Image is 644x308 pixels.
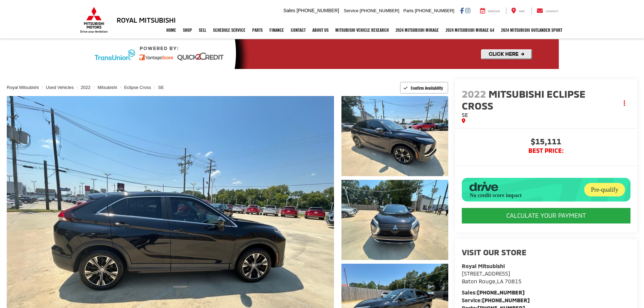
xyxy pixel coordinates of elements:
[462,263,505,269] strong: Royal Mitsubishi
[462,208,630,223] : CALCULATE YOUR PAYMENT
[462,147,630,154] span: BEST PRICE:
[400,82,448,94] button: Confirm Availability
[296,8,339,13] span: [PHONE_NUMBER]
[462,297,530,303] strong: Service:
[505,278,522,284] span: 70815
[546,10,558,13] span: Contact
[81,85,91,90] a: 2022
[624,100,625,106] span: dropdown dots
[392,22,442,39] a: 2024 Mitsubishi Mirage
[249,22,266,39] a: Parts: Opens in a new tab
[482,297,530,303] a: [PHONE_NUMBER]
[462,112,468,118] span: SE
[462,248,630,257] h2: Visit our Store
[341,180,448,260] a: Expand Photo 2
[344,8,358,13] span: Service
[360,8,399,13] span: [PHONE_NUMBER]
[619,97,630,109] button: Actions
[340,95,449,177] img: 2022 Mitsubishi Eclipse Cross SE
[519,10,525,13] span: Map
[462,270,522,284] a: [STREET_ADDRESS] Baton Rouge,LA 70815
[497,278,503,284] span: LA
[462,278,495,284] span: Baton Rouge
[340,179,449,261] img: 2022 Mitsubishi Eclipse Cross SE
[442,22,498,39] a: 2024 Mitsubishi Mirage G4
[403,8,413,13] span: Parts
[86,39,559,69] img: Quick2Credit
[7,85,39,90] a: Royal Mitsubishi
[287,22,309,39] a: Contact
[475,7,505,14] a: Service
[309,22,332,39] a: About Us
[415,8,454,13] span: [PHONE_NUMBER]
[79,7,109,33] img: Mitsubishi
[506,7,530,14] a: Map
[124,85,151,90] a: Eclipse Cross
[283,8,295,13] span: Sales
[531,7,564,14] a: Contact
[46,85,74,90] a: Used Vehicles
[462,88,586,112] span: Mitsubishi Eclipse Cross
[266,22,287,39] a: Finance
[462,289,525,295] strong: Sales:
[117,16,176,24] h3: Royal Mitsubishi
[158,85,164,90] a: SE
[332,22,392,39] a: Mitsubishi Vehicle Research
[465,8,470,13] a: Instagram: Click to visit our Instagram page
[462,270,510,277] span: [STREET_ADDRESS]
[462,137,630,147] span: $15,111
[195,22,210,39] a: Sell
[488,10,500,13] span: Service
[210,22,249,39] a: Schedule Service
[460,8,464,13] a: Facebook: Click to visit our Facebook page
[180,22,195,39] a: Shop
[498,22,566,39] a: 2024 Mitsubishi Outlander SPORT
[98,85,117,90] a: Mitsubishi
[477,289,525,295] a: [PHONE_NUMBER]
[341,96,448,176] a: Expand Photo 1
[462,278,522,284] span: ,
[462,88,486,100] span: 2022
[163,22,180,39] a: Home
[411,85,443,91] span: Confirm Availability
